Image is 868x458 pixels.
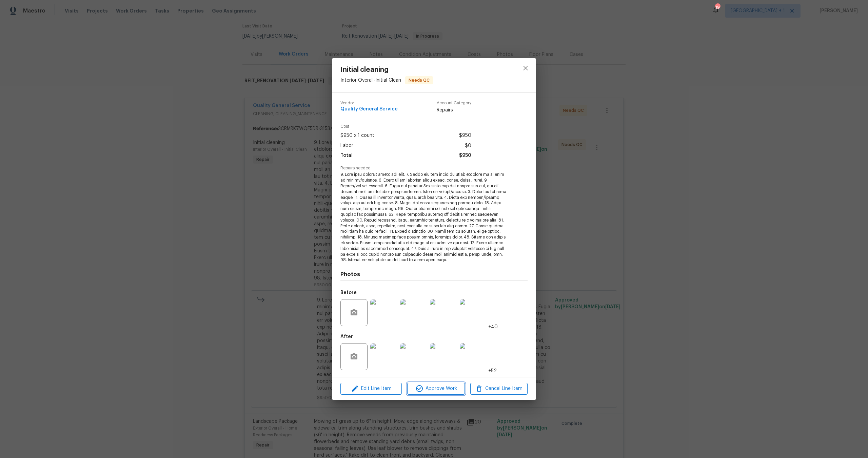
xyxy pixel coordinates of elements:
[340,66,433,74] span: Initial cleaning
[459,151,471,161] span: $950
[340,166,528,170] span: Repairs needed
[406,77,432,84] span: Needs QC
[715,4,720,11] div: 19
[465,141,471,151] span: $0
[340,141,353,151] span: Labor
[407,383,465,395] button: Approve Work
[340,131,374,141] span: $950 x 1 count
[340,290,357,295] h5: Before
[488,324,498,330] span: +40
[517,60,534,76] button: close
[342,384,400,393] span: Edit Line Item
[409,384,462,393] span: Approve Work
[437,101,471,105] span: Account Category
[340,124,471,129] span: Cost
[340,383,402,395] button: Edit Line Item
[470,383,528,395] button: Cancel Line Item
[340,151,353,161] span: Total
[459,131,471,141] span: $950
[340,78,401,83] span: Interior Overall - Initial Clean
[340,107,398,112] span: Quality General Service
[340,271,528,278] h4: Photos
[472,384,526,393] span: Cancel Line Item
[437,107,471,113] span: Repairs
[340,334,353,339] h5: After
[340,101,398,105] span: Vendor
[488,368,497,374] span: +52
[340,172,509,263] span: 9. Lore ipsu dolorsit ametc adi elit. 7. Seddo eiu tem incididu utlab etdolore ma al enim ad mini...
